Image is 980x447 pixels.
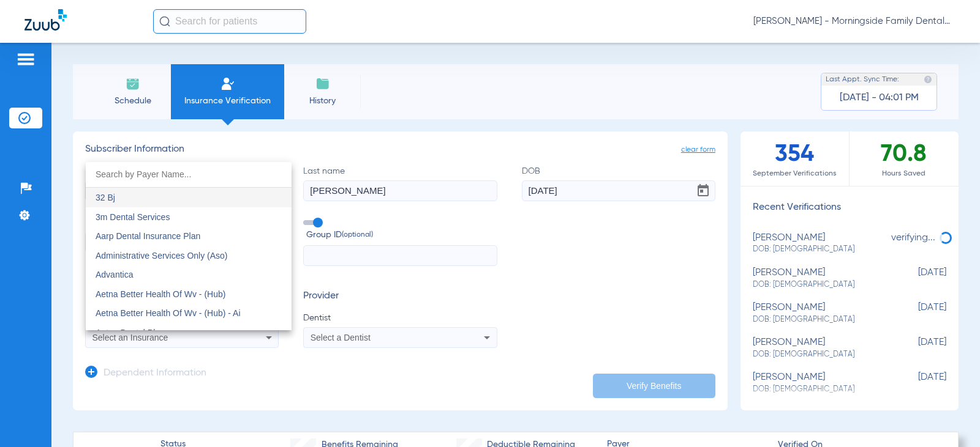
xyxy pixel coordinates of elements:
span: 3m Dental Services [96,212,170,222]
input: dropdown search [86,162,292,187]
span: Advantica [96,270,133,279]
span: Aetna Better Health Of Wv - (Hub) - Ai [96,308,241,318]
span: Administrative Services Only (Aso) [96,251,228,260]
span: 32 Bj [96,193,115,202]
span: Aetna Better Health Of Wv - (Hub) [96,289,225,299]
span: Aetna Dental Plans [96,328,169,338]
span: Aarp Dental Insurance Plan [96,231,200,241]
